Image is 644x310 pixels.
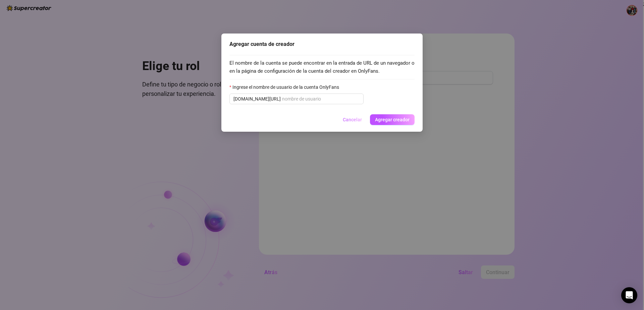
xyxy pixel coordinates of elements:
font: El nombre de la cuenta se puede encontrar en la entrada de URL de un navegador o en la página de ... [229,60,415,74]
font: Agregar cuenta de creador [229,41,294,47]
label: Ingrese el nombre de usuario de la cuenta OnlyFans [229,83,343,91]
font: Cancelar [343,117,362,122]
font: [DOMAIN_NAME][URL] [233,96,281,102]
button: Cancelar [337,114,367,125]
font: Ingrese el nombre de usuario de la cuenta OnlyFans [232,84,339,90]
div: Abrir Intercom Messenger [621,287,637,303]
button: Agregar creador [370,114,415,125]
font: Agregar creador [375,117,410,122]
input: Ingrese el nombre de usuario de la cuenta OnlyFans [282,95,360,103]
